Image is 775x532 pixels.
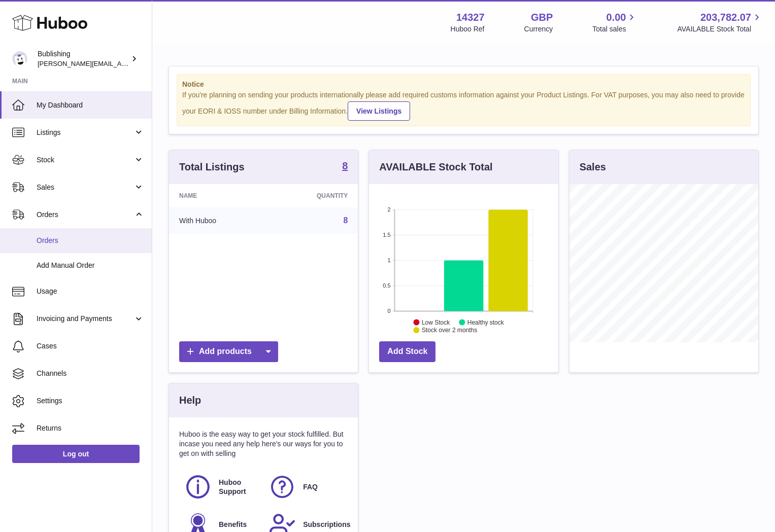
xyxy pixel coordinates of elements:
a: 0.00 Total sales [592,11,637,34]
text: Healthy stock [467,318,504,326]
strong: 14327 [456,11,485,24]
h3: Total Listings [179,160,245,174]
span: Channels [37,369,144,378]
span: Subscriptions [303,520,350,529]
span: Add Manual Order [37,261,144,270]
span: Usage [37,287,144,296]
a: 8 [342,161,348,173]
span: Benefits [219,520,247,529]
div: If you're planning on sending your products internationally please add required customs informati... [182,90,745,121]
span: Total sales [592,24,637,34]
span: Huboo Support [219,478,257,497]
span: Sales [37,183,133,192]
span: Orders [37,236,144,245]
a: Add products [179,341,278,362]
td: With Huboo [169,207,268,234]
img: hamza@bublishing.com [12,51,27,66]
a: 203,782.07 AVAILABLE Stock Total [677,11,763,34]
span: Returns [37,423,144,433]
span: 203,782.07 [700,11,751,24]
h3: Help [179,394,201,407]
p: Huboo is the easy way to get your stock fulfilled. But incase you need any help here's our ways f... [179,430,348,458]
h3: AVAILABLE Stock Total [379,160,492,174]
span: Listings [37,128,133,137]
strong: 8 [342,161,348,171]
a: 8 [343,216,348,225]
span: Cases [37,341,144,351]
th: Quantity [268,184,358,207]
span: AVAILABLE Stock Total [677,24,763,34]
a: Log out [12,445,140,463]
a: FAQ [268,473,343,501]
span: [PERSON_NAME][EMAIL_ADDRESS][DOMAIN_NAME] [38,59,204,67]
span: Invoicing and Payments [37,314,133,324]
span: Orders [37,210,133,220]
span: Stock [37,155,133,165]
a: View Listings [348,101,410,121]
span: My Dashboard [37,100,144,110]
th: Name [169,184,268,207]
strong: Notice [182,80,745,89]
text: 1 [388,257,391,263]
div: Huboo Ref [451,24,485,34]
strong: GBP [531,11,553,24]
h3: Sales [580,160,606,174]
text: 2 [388,206,391,212]
span: FAQ [303,482,318,492]
text: 1.5 [383,232,391,238]
span: 0.00 [606,11,626,24]
span: Settings [37,396,144,406]
a: Add Stock [379,341,435,362]
text: 0.5 [383,282,391,289]
text: 0 [388,308,391,314]
div: Bublishing [38,49,129,68]
a: Huboo Support [184,473,258,501]
text: Stock over 2 months [422,327,477,334]
text: Low Stock [422,318,450,326]
div: Currency [524,24,553,34]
